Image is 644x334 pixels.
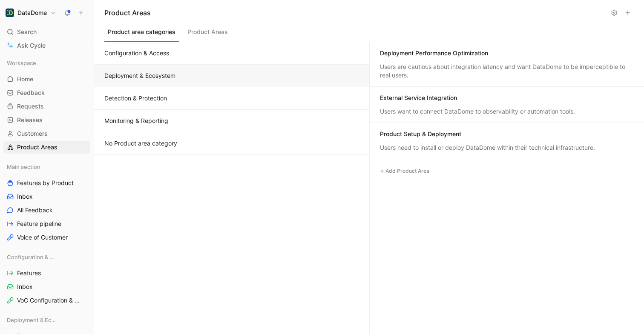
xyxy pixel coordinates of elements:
[17,192,33,201] span: Inbox
[104,26,179,42] button: Product area categories
[380,63,634,80] div: Users are cautious about integration latency and want DataDome to be imperceptible to real users.
[3,57,90,69] div: Workspace
[17,296,80,305] span: VoC Configuration & Access
[3,73,90,86] a: Home
[380,130,461,138] div: Product Setup & Deployment
[17,116,43,124] span: Releases
[380,94,457,102] div: External Service Integration
[3,86,90,99] a: Feedback
[17,88,45,97] span: Feedback
[17,220,61,228] span: Feature pipeline
[94,42,369,65] button: Configuration & Access
[3,160,90,173] div: Main section
[3,267,90,280] a: Features
[17,102,44,111] span: Requests
[3,100,90,113] a: Requests
[17,75,33,83] span: Home
[17,179,74,187] span: Features by Product
[3,294,90,307] a: VoC Configuration & Access
[17,143,57,151] span: Product Areas
[17,269,41,277] span: Features
[377,166,432,176] button: Add Product Area
[3,314,90,326] div: Deployment & Ecosystem
[380,107,634,116] div: Users want to connect DataDome to observability or automation tools.
[3,141,90,154] a: Product Areas
[3,39,90,52] a: Ask Cycle
[104,8,607,18] h1: Product Areas
[3,251,90,263] div: Configuration & Access
[3,177,90,189] a: Features by Product
[7,316,59,324] span: Deployment & Ecosystem
[17,9,47,17] h1: DataDome
[3,114,90,126] a: Releases
[184,26,231,42] button: Product Areas
[17,27,37,37] span: Search
[3,190,90,203] a: Inbox
[17,206,53,214] span: All Feedback
[17,129,48,138] span: Customers
[94,110,369,132] button: Monitoring & Reporting
[3,204,90,217] a: All Feedback
[380,49,488,57] div: Deployment Performance Optimization
[6,9,14,17] img: DataDome
[3,231,90,244] a: Voice of Customer
[17,40,46,51] span: Ask Cycle
[3,217,90,230] a: Feature pipeline
[17,233,68,242] span: Voice of Customer
[94,87,369,110] button: Detection & Protection
[3,280,90,293] a: Inbox
[380,143,634,152] div: Users need to install or deploy DataDome within their technical infrastructure.
[3,127,90,140] a: Customers
[94,65,369,87] button: Deployment & Ecosystem
[3,251,90,307] div: Configuration & AccessFeaturesInboxVoC Configuration & Access
[3,7,58,19] button: DataDomeDataDome
[7,163,40,171] span: Main section
[7,59,36,67] span: Workspace
[3,160,90,244] div: Main sectionFeatures by ProductInboxAll FeedbackFeature pipelineVoice of Customer
[17,283,33,291] span: Inbox
[3,26,90,38] div: Search
[7,253,58,261] span: Configuration & Access
[94,132,369,155] button: No Product area category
